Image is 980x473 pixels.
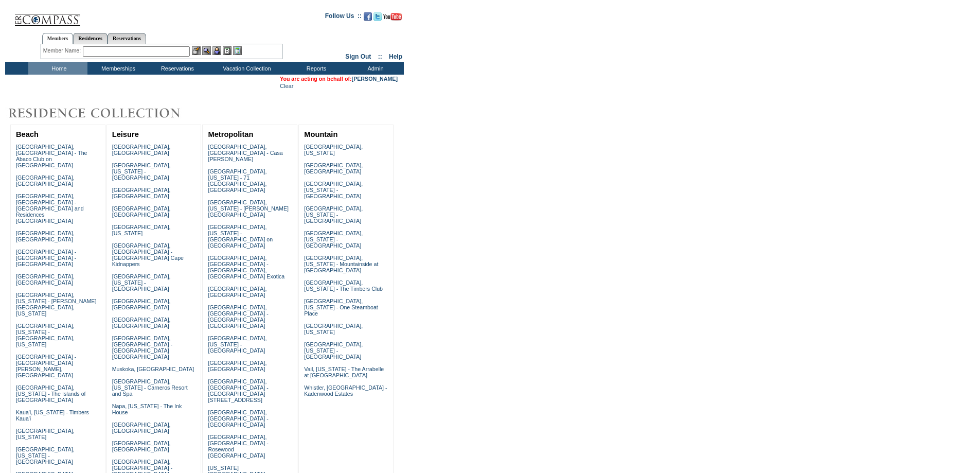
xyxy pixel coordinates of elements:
[147,62,206,75] td: Reservations
[345,62,404,75] td: Admin
[304,162,363,174] a: [GEOGRAPHIC_DATA], [GEOGRAPHIC_DATA]
[16,428,75,440] a: [GEOGRAPHIC_DATA], [US_STATE]
[112,144,171,156] a: [GEOGRAPHIC_DATA], [GEOGRAPHIC_DATA]
[5,103,206,124] img: Destinations by Exclusive Resorts
[87,62,147,75] td: Memberships
[208,144,282,162] a: [GEOGRAPHIC_DATA], [GEOGRAPHIC_DATA] - Casa [PERSON_NAME]
[16,409,89,422] a: Kaua'i, [US_STATE] - Timbers Kaua'i
[208,286,266,298] a: [GEOGRAPHIC_DATA], [GEOGRAPHIC_DATA]
[28,62,87,75] td: Home
[202,46,211,55] img: View
[112,403,182,415] a: Napa, [US_STATE] - The Ink House
[208,360,266,372] a: [GEOGRAPHIC_DATA], [GEOGRAPHIC_DATA]
[345,53,371,60] a: Sign Out
[16,323,75,347] a: [GEOGRAPHIC_DATA], [US_STATE] - [GEOGRAPHIC_DATA], [US_STATE]
[16,354,76,378] a: [GEOGRAPHIC_DATA] - [GEOGRAPHIC_DATA][PERSON_NAME], [GEOGRAPHIC_DATA]
[280,76,398,82] span: You are acting on behalf of:
[112,366,194,372] a: Muskoka, [GEOGRAPHIC_DATA]
[208,199,289,218] a: [GEOGRAPHIC_DATA], [US_STATE] - [PERSON_NAME][GEOGRAPHIC_DATA]
[108,33,146,44] a: Reservations
[112,440,171,452] a: [GEOGRAPHIC_DATA], [GEOGRAPHIC_DATA]
[16,446,75,465] a: [GEOGRAPHIC_DATA], [US_STATE] - [GEOGRAPHIC_DATA]
[112,378,188,397] a: [GEOGRAPHIC_DATA], [US_STATE] - Carneros Resort and Spa
[192,46,201,55] img: b_edit.gif
[304,384,387,397] a: Whistler, [GEOGRAPHIC_DATA] - Kadenwood Estates
[208,168,266,193] a: [GEOGRAPHIC_DATA], [US_STATE] - 71 [GEOGRAPHIC_DATA], [GEOGRAPHIC_DATA]
[42,33,74,44] a: Members
[223,46,231,55] img: Reservations
[208,335,266,354] a: [GEOGRAPHIC_DATA], [US_STATE] - [GEOGRAPHIC_DATA]
[208,409,268,428] a: [GEOGRAPHIC_DATA], [GEOGRAPHIC_DATA] - [GEOGRAPHIC_DATA]
[352,76,398,82] a: [PERSON_NAME]
[212,46,221,55] img: Impersonate
[233,46,242,55] img: b_calculator.gif
[304,341,363,360] a: [GEOGRAPHIC_DATA], [US_STATE] - [GEOGRAPHIC_DATA]
[208,224,273,249] a: [GEOGRAPHIC_DATA], [US_STATE] - [GEOGRAPHIC_DATA] on [GEOGRAPHIC_DATA]
[383,13,402,21] img: Subscribe to our YouTube Channel
[14,5,81,26] img: Compass Home
[280,83,293,89] a: Clear
[364,15,372,22] a: Become our fan on Facebook
[112,422,171,434] a: [GEOGRAPHIC_DATA], [GEOGRAPHIC_DATA]
[112,162,171,181] a: [GEOGRAPHIC_DATA], [US_STATE] - [GEOGRAPHIC_DATA]
[304,298,378,317] a: [GEOGRAPHIC_DATA], [US_STATE] - One Steamboat Place
[73,33,108,44] a: Residences
[16,193,84,224] a: [GEOGRAPHIC_DATA], [GEOGRAPHIC_DATA] - [GEOGRAPHIC_DATA] and Residences [GEOGRAPHIC_DATA]
[208,255,284,279] a: [GEOGRAPHIC_DATA], [GEOGRAPHIC_DATA] - [GEOGRAPHIC_DATA], [GEOGRAPHIC_DATA] Exotica
[16,384,86,403] a: [GEOGRAPHIC_DATA], [US_STATE] - The Islands of [GEOGRAPHIC_DATA]
[304,255,378,273] a: [GEOGRAPHIC_DATA], [US_STATE] - Mountainside at [GEOGRAPHIC_DATA]
[208,304,268,329] a: [GEOGRAPHIC_DATA], [GEOGRAPHIC_DATA] - [GEOGRAPHIC_DATA] [GEOGRAPHIC_DATA]
[16,130,39,138] a: Beach
[304,323,363,335] a: [GEOGRAPHIC_DATA], [US_STATE]
[208,434,268,459] a: [GEOGRAPHIC_DATA], [GEOGRAPHIC_DATA] - Rosewood [GEOGRAPHIC_DATA]
[43,46,83,55] div: Member Name:
[16,249,76,267] a: [GEOGRAPHIC_DATA] - [GEOGRAPHIC_DATA] - [GEOGRAPHIC_DATA]
[373,15,382,22] a: Follow us on Twitter
[304,130,337,138] a: Mountain
[378,53,382,60] span: ::
[208,378,268,403] a: [GEOGRAPHIC_DATA], [GEOGRAPHIC_DATA] - [GEOGRAPHIC_DATA][STREET_ADDRESS]
[112,205,171,218] a: [GEOGRAPHIC_DATA], [GEOGRAPHIC_DATA]
[16,144,87,168] a: [GEOGRAPHIC_DATA], [GEOGRAPHIC_DATA] - The Abaco Club on [GEOGRAPHIC_DATA]
[364,12,372,21] img: Become our fan on Facebook
[112,298,171,310] a: [GEOGRAPHIC_DATA], [GEOGRAPHIC_DATA]
[286,62,345,75] td: Reports
[112,187,171,199] a: [GEOGRAPHIC_DATA], [GEOGRAPHIC_DATA]
[112,130,139,138] a: Leisure
[16,174,75,187] a: [GEOGRAPHIC_DATA], [GEOGRAPHIC_DATA]
[389,53,402,60] a: Help
[304,279,383,292] a: [GEOGRAPHIC_DATA], [US_STATE] - The Timbers Club
[112,335,172,360] a: [GEOGRAPHIC_DATA], [GEOGRAPHIC_DATA] - [GEOGRAPHIC_DATA] [GEOGRAPHIC_DATA]
[325,11,362,24] td: Follow Us ::
[112,317,171,329] a: [GEOGRAPHIC_DATA], [GEOGRAPHIC_DATA]
[304,205,363,224] a: [GEOGRAPHIC_DATA], [US_STATE] - [GEOGRAPHIC_DATA]
[206,62,286,75] td: Vacation Collection
[383,15,402,22] a: Subscribe to our YouTube Channel
[112,224,171,236] a: [GEOGRAPHIC_DATA], [US_STATE]
[112,273,171,292] a: [GEOGRAPHIC_DATA], [US_STATE] - [GEOGRAPHIC_DATA]
[112,242,184,267] a: [GEOGRAPHIC_DATA], [GEOGRAPHIC_DATA] - [GEOGRAPHIC_DATA] Cape Kidnappers
[16,230,75,242] a: [GEOGRAPHIC_DATA], [GEOGRAPHIC_DATA]
[304,230,363,249] a: [GEOGRAPHIC_DATA], [US_STATE] - [GEOGRAPHIC_DATA]
[304,144,363,156] a: [GEOGRAPHIC_DATA], [US_STATE]
[304,366,384,378] a: Vail, [US_STATE] - The Arrabelle at [GEOGRAPHIC_DATA]
[208,130,253,138] a: Metropolitan
[304,181,363,199] a: [GEOGRAPHIC_DATA], [US_STATE] - [GEOGRAPHIC_DATA]
[16,273,75,286] a: [GEOGRAPHIC_DATA], [GEOGRAPHIC_DATA]
[373,12,382,21] img: Follow us on Twitter
[16,292,97,317] a: [GEOGRAPHIC_DATA], [US_STATE] - [PERSON_NAME][GEOGRAPHIC_DATA], [US_STATE]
